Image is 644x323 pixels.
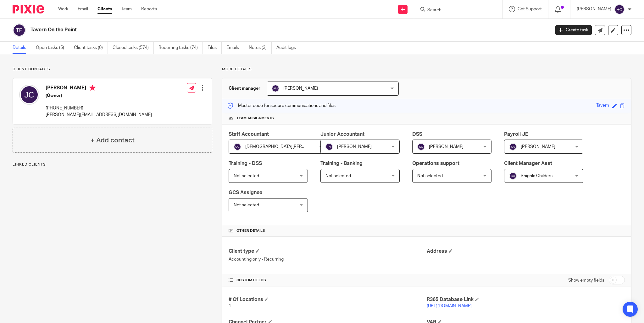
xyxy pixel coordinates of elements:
[226,42,244,54] a: Emails
[320,132,364,137] span: Junior Accountant
[337,145,372,149] span: [PERSON_NAME]
[91,135,135,145] h4: + Add contact
[141,6,157,12] a: Reports
[427,248,625,255] h4: Address
[229,248,427,255] h4: Client type
[234,143,241,151] img: svg%3E
[121,6,132,12] a: Team
[46,105,152,111] p: [PHONE_NUMBER]
[46,85,152,93] h4: [PERSON_NAME]
[509,143,517,151] img: svg%3E
[504,132,528,137] span: Payroll JE
[429,145,464,149] span: [PERSON_NAME]
[46,112,152,118] p: [PERSON_NAME][EMAIL_ADDRESS][DOMAIN_NAME]
[521,174,552,178] span: Shighla Childers
[427,304,472,308] a: [URL][DOMAIN_NAME]
[222,67,631,72] p: More details
[13,24,26,37] img: svg%3E
[325,174,351,178] span: Not selected
[412,161,459,166] span: Operations support
[325,143,333,151] img: svg%3E
[236,228,265,233] span: Other details
[229,85,260,92] h3: Client manager
[249,42,272,54] a: Notes (3)
[504,161,552,166] span: Client Manager Asst
[36,42,69,54] a: Open tasks (5)
[208,42,222,54] a: Files
[272,85,279,92] img: svg%3E
[276,42,301,54] a: Audit logs
[234,174,259,178] span: Not selected
[283,86,318,91] span: [PERSON_NAME]
[78,6,88,12] a: Email
[521,145,555,149] span: [PERSON_NAME]
[13,67,212,72] p: Client contacts
[13,5,44,13] img: Pixie
[46,93,152,99] h5: (Owner)
[229,161,262,166] span: Training - DSS
[13,162,212,167] p: Linked clients
[577,6,611,12] p: [PERSON_NAME]
[74,42,108,54] a: Client tasks (0)
[158,42,203,54] a: Recurring tasks (74)
[229,278,427,283] h4: CUSTOM FIELDS
[229,132,269,137] span: Staff Accountant
[320,161,363,166] span: Training - Banking
[596,102,609,109] div: Tavern
[97,6,112,12] a: Clients
[19,85,39,105] img: svg%3E
[58,6,68,12] a: Work
[417,174,443,178] span: Not selected
[555,25,592,35] a: Create task
[13,42,31,54] a: Details
[427,296,625,303] h4: R365 Database Link
[31,27,443,33] h2: Tavern On the Point
[229,256,427,262] p: Accounting only - Recurring
[417,143,425,151] img: svg%3E
[113,42,154,54] a: Closed tasks (574)
[234,203,259,207] span: Not selected
[614,4,625,14] img: svg%3E
[229,304,231,308] span: 1
[518,7,542,11] span: Get Support
[427,8,483,13] input: Search
[229,296,427,303] h4: # Of Locations
[245,145,327,149] span: [DEMOGRAPHIC_DATA][PERSON_NAME]
[229,190,262,195] span: GCS Assignee
[412,132,422,137] span: DSS
[236,116,274,121] span: Team assignments
[89,85,96,91] i: Primary
[227,103,336,109] p: Master code for secure communications and files
[568,277,604,283] label: Show empty fields
[509,172,517,180] img: svg%3E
